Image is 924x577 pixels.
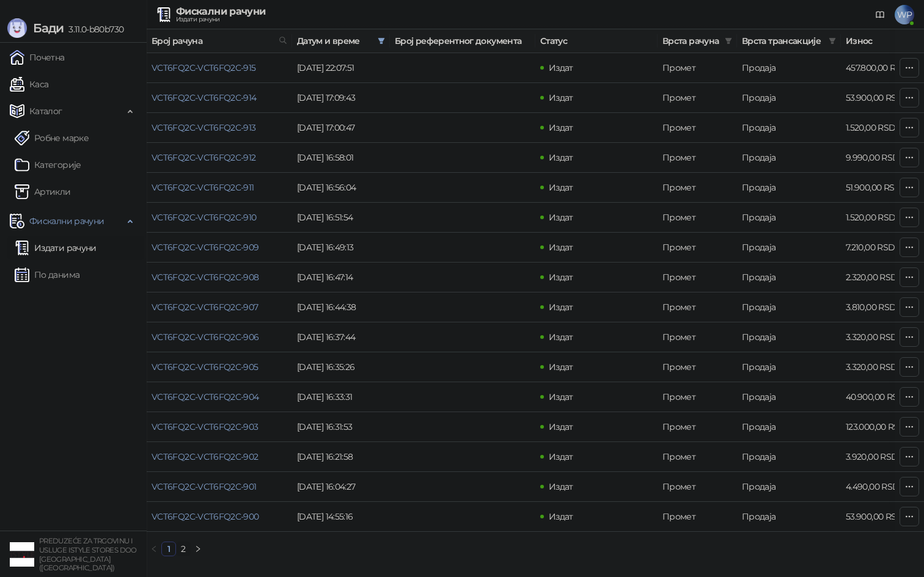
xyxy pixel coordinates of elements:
td: Продаја [737,382,841,412]
td: Продаја [737,233,841,263]
th: Врста трансакције [737,29,841,53]
span: WP [895,5,914,24]
td: Промет [658,292,737,322]
td: Продаја [737,322,841,352]
div: Фискални рачуни [176,7,265,16]
span: Издат [549,122,573,133]
td: Промет [658,412,737,442]
a: VCT6FQ2C-VCT6FQ2C-901 [152,481,257,492]
td: Продаја [737,203,841,233]
span: filter [725,37,732,45]
span: Фискални рачуни [29,209,104,233]
td: [DATE] 16:49:13 [292,233,390,263]
td: [DATE] 16:35:26 [292,352,390,382]
span: filter [722,32,735,50]
td: VCT6FQ2C-VCT6FQ2C-904 [147,382,292,412]
td: [DATE] 16:44:38 [292,292,390,322]
td: VCT6FQ2C-VCT6FQ2C-902 [147,442,292,472]
a: Робне марке [15,126,89,150]
span: Датум и време [297,34,373,48]
td: [DATE] 16:58:01 [292,143,390,173]
img: 64x64-companyLogo-77b92cf4-9946-4f36-9751-bf7bb5fd2c7d.png [10,542,34,567]
td: Промет [658,83,737,113]
td: [DATE] 14:55:16 [292,502,390,532]
td: [DATE] 16:21:58 [292,442,390,472]
span: Издат [549,242,573,253]
a: VCT6FQ2C-VCT6FQ2C-905 [152,361,258,372]
img: Artikli [15,184,29,199]
td: VCT6FQ2C-VCT6FQ2C-913 [147,113,292,143]
th: Број рачуна [147,29,292,53]
td: Продаја [737,412,841,442]
a: Категорије [15,153,81,177]
li: Следећа страна [191,542,205,556]
a: Издати рачуни [15,236,97,260]
td: Продаја [737,442,841,472]
span: Издат [549,152,573,163]
span: Издат [549,92,573,103]
td: Промет [658,203,737,233]
th: Број референтног документа [390,29,535,53]
td: [DATE] 16:04:27 [292,472,390,502]
td: VCT6FQ2C-VCT6FQ2C-915 [147,53,292,83]
span: Издат [549,212,573,223]
td: Продаја [737,502,841,532]
a: 2 [177,542,190,556]
td: Промет [658,322,737,352]
span: Издат [549,182,573,193]
span: filter [375,32,387,50]
a: VCT6FQ2C-VCT6FQ2C-909 [152,242,259,253]
span: Број рачуна [152,34,274,48]
td: Промет [658,472,737,502]
td: [DATE] 16:31:53 [292,412,390,442]
div: Издати рачуни [176,16,265,23]
span: Каталог [29,99,62,123]
span: Издат [549,481,573,492]
td: Продаја [737,472,841,502]
img: Logo [7,18,27,38]
td: Промет [658,382,737,412]
td: VCT6FQ2C-VCT6FQ2C-912 [147,143,292,173]
a: Документација [870,5,890,24]
th: Статус [535,29,658,53]
a: VCT6FQ2C-VCT6FQ2C-911 [152,182,254,193]
a: VCT6FQ2C-VCT6FQ2C-904 [152,391,259,402]
span: Издат [549,332,573,343]
td: VCT6FQ2C-VCT6FQ2C-908 [147,263,292,292]
button: left [147,542,161,556]
a: Почетна [10,45,65,70]
span: Издат [549,451,573,462]
td: Промет [658,263,737,292]
span: right [194,545,202,553]
td: Промет [658,113,737,143]
td: VCT6FQ2C-VCT6FQ2C-901 [147,472,292,502]
span: filter [829,37,836,45]
a: По данима [15,263,79,287]
th: Врста рачуна [658,29,737,53]
td: Промет [658,143,737,173]
td: VCT6FQ2C-VCT6FQ2C-906 [147,322,292,352]
td: [DATE] 16:47:14 [292,263,390,292]
td: Продаја [737,352,841,382]
span: Издат [549,421,573,432]
span: Издат [549,62,573,73]
a: VCT6FQ2C-VCT6FQ2C-900 [152,511,259,522]
span: Износ [846,34,909,48]
small: PREDUZEĆE ZA TRGOVINU I USLUGE ISTYLE STORES DOO [GEOGRAPHIC_DATA] ([GEOGRAPHIC_DATA]) [39,537,137,572]
td: Продаја [737,263,841,292]
td: [DATE] 16:33:31 [292,382,390,412]
td: Промет [658,173,737,203]
button: right [191,542,205,556]
td: [DATE] 22:07:51 [292,53,390,83]
li: 1 [161,542,176,556]
a: ArtikliАртикли [15,180,71,204]
td: [DATE] 17:00:47 [292,113,390,143]
a: VCT6FQ2C-VCT6FQ2C-912 [152,152,256,163]
td: Промет [658,352,737,382]
td: Промет [658,502,737,532]
td: Промет [658,53,737,83]
td: Продаја [737,143,841,173]
td: Продаја [737,173,841,203]
td: VCT6FQ2C-VCT6FQ2C-910 [147,203,292,233]
td: VCT6FQ2C-VCT6FQ2C-911 [147,173,292,203]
